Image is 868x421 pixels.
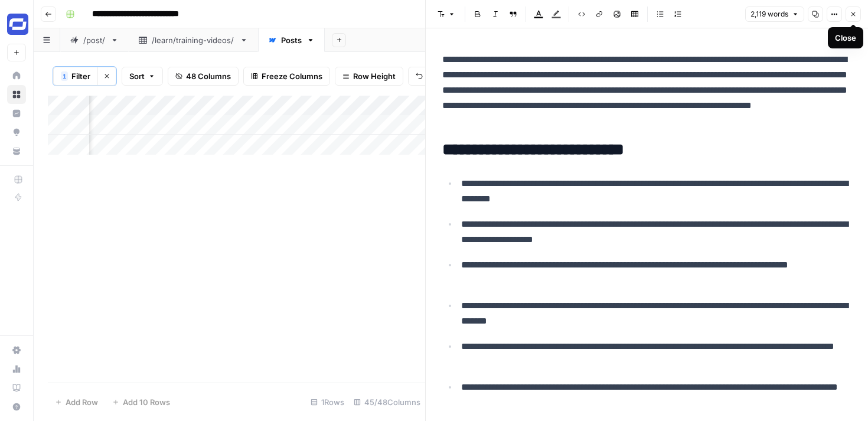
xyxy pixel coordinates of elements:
a: /learn/training-videos/ [129,28,258,52]
span: Sort [129,70,145,82]
a: Settings [7,341,26,360]
button: Add Row [48,393,105,412]
img: Synthesia Logo [7,14,28,35]
a: Your Data [7,142,26,161]
button: 1Filter [53,67,97,86]
span: Filter [71,70,90,82]
div: Posts [281,34,302,46]
a: Insights [7,104,26,123]
div: /learn/training-videos/ [152,34,235,46]
span: Add 10 Rows [123,396,170,408]
div: 1 [61,71,68,81]
span: 48 Columns [186,70,231,82]
a: Browse [7,85,26,104]
button: Help + Support [7,397,26,416]
a: Usage [7,360,26,378]
button: Add 10 Rows [105,393,177,412]
a: /post/ [60,28,129,52]
div: /post/ [83,34,106,46]
button: Row Height [335,67,403,86]
button: Freeze Columns [243,67,330,86]
div: 1 Rows [306,393,349,412]
span: 1 [63,71,66,81]
button: Workspace: Synthesia [7,9,26,39]
div: 45/48 Columns [349,393,425,412]
a: Learning Hub [7,378,26,397]
div: Close [835,32,856,44]
span: 2,119 words [750,9,788,19]
span: Freeze Columns [262,70,322,82]
a: Posts [258,28,325,52]
button: 48 Columns [168,67,239,86]
button: 2,119 words [745,6,804,22]
a: Opportunities [7,123,26,142]
span: Row Height [353,70,396,82]
a: Home [7,66,26,85]
button: Sort [122,67,163,86]
span: Add Row [66,396,98,408]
